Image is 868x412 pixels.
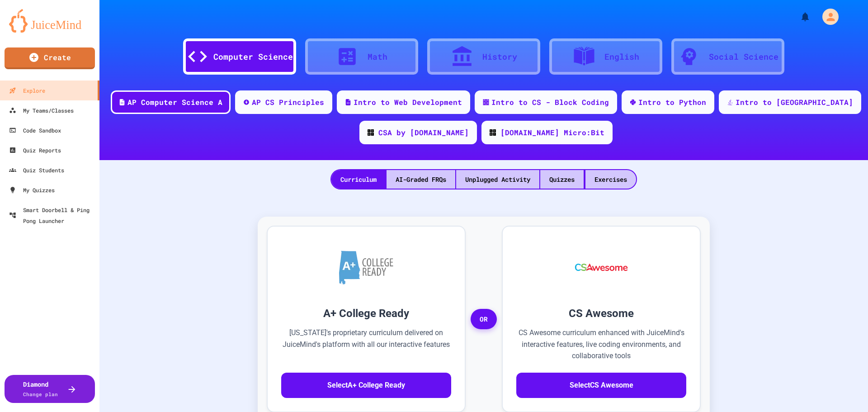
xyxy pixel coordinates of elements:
[482,51,517,63] div: History
[540,170,584,189] div: Quizzes
[793,336,859,375] iframe: chat widget
[736,97,853,108] div: Intro to [GEOGRAPHIC_DATA]
[9,85,45,96] div: Explore
[9,145,61,156] div: Quiz Reports
[9,105,74,116] div: My Teams/Classes
[281,373,451,398] button: SelectA+ College Ready
[252,97,324,108] div: AP CS Principles
[378,127,469,138] div: CSA by [DOMAIN_NAME]
[491,97,609,108] div: Intro to CS - Block Coding
[638,97,706,108] div: Intro to Python
[456,170,539,189] div: Unplugged Activity
[368,51,387,63] div: Math
[783,9,813,24] div: My Notifications
[127,97,222,108] div: AP Computer Science A
[23,391,58,398] span: Change plan
[331,170,386,189] div: Curriculum
[9,165,64,175] div: Quiz Students
[281,305,451,322] h3: A+ College Ready
[490,129,496,136] img: CODE_logo_RGB.png
[516,305,686,322] h3: CS Awesome
[709,51,778,63] div: Social Science
[830,376,859,403] iframe: chat widget
[9,185,55,195] div: My Quizzes
[354,97,462,108] div: Intro to Web Development
[23,379,58,398] div: Diamond
[5,47,95,69] a: Create
[9,125,61,136] div: Code Sandbox
[566,240,637,294] img: CS Awesome
[5,375,95,403] button: DiamondChange plan
[516,327,686,362] p: CS Awesome curriculum enhanced with JuiceMind's interactive features, live coding environments, a...
[339,251,393,284] img: A+ College Ready
[281,327,451,362] p: [US_STATE]'s proprietary curriculum delivered on JuiceMind's platform with all our interactive fe...
[9,9,90,33] img: logo-orange.svg
[471,309,497,330] span: OR
[585,170,636,189] div: Exercises
[9,204,96,226] div: Smart Doorbell & Ping Pong Launcher
[213,51,293,63] div: Computer Science
[500,127,604,138] div: [DOMAIN_NAME] Micro:Bit
[604,51,639,63] div: English
[387,170,455,189] div: AI-Graded FRQs
[516,373,686,398] button: SelectCS Awesome
[368,129,374,136] img: CODE_logo_RGB.png
[813,6,841,27] div: My Account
